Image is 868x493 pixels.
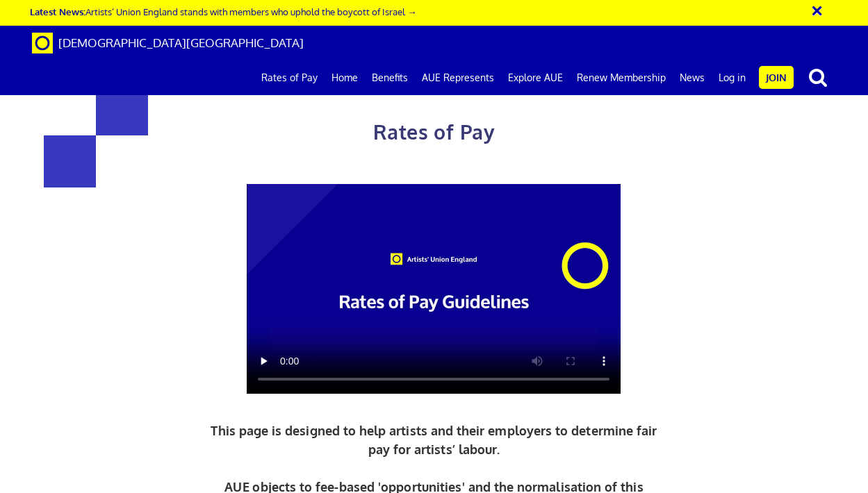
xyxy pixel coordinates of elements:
a: Log in [712,60,753,95]
span: Rates of Pay [373,119,495,144]
span: [DEMOGRAPHIC_DATA][GEOGRAPHIC_DATA] [58,35,304,50]
a: Join [759,66,794,89]
a: Benefits [365,60,415,95]
a: Home [325,60,365,95]
button: search [796,62,840,92]
a: Brand [DEMOGRAPHIC_DATA][GEOGRAPHIC_DATA] [22,26,314,60]
strong: Latest News: [30,6,85,17]
a: AUE Represents [415,60,501,95]
a: Latest News:Artists’ Union England stands with members who uphold the boycott of Israel → [30,6,416,17]
a: Renew Membership [570,60,673,95]
a: Explore AUE [501,60,570,95]
a: Rates of Pay [254,60,325,95]
a: News [673,60,712,95]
